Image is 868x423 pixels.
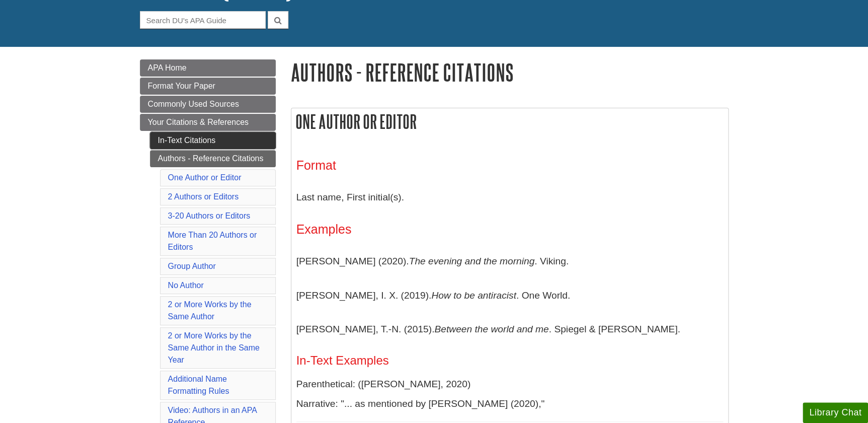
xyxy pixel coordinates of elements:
a: Group Author [168,262,216,270]
h3: Format [296,158,723,173]
p: Last name, First initial(s). [296,183,723,212]
h4: In-Text Examples [296,354,723,367]
i: Between the world and me [434,324,548,334]
a: No Author [168,281,204,290]
p: [PERSON_NAME] (2020). . Viking. [296,247,723,276]
a: Authors - Reference Citations [150,150,276,167]
a: 2 or More Works by the Same Author [168,300,252,321]
span: Commonly Used Sources [148,100,239,108]
span: APA Home [148,63,187,72]
i: How to be antiracist [431,290,516,301]
a: 2 or More Works by the Same Author in the Same Year [168,331,260,364]
a: 2 Authors or Editors [168,192,239,201]
a: Commonly Used Sources [140,96,276,113]
a: Back to Top [833,187,865,201]
button: Library Chat [803,402,868,423]
span: Your Citations & References [148,118,249,126]
h1: Authors - Reference Citations [291,59,729,85]
a: 3-20 Authors or Editors [168,211,251,220]
a: Additional Name Formatting Rules [168,375,229,395]
p: Narrative: "... as mentioned by [PERSON_NAME] (2020)," [296,397,723,411]
span: Format Your Paper [148,82,215,90]
input: Search DU's APA Guide [140,11,266,29]
a: In-Text Citations [150,132,276,149]
p: Parenthetical: ([PERSON_NAME], 2020) [296,377,723,392]
a: Format Your Paper [140,78,276,95]
a: APA Home [140,59,276,77]
p: [PERSON_NAME], I. X. (2019). . One World. [296,281,723,310]
a: One Author or Editor [168,173,242,182]
a: Your Citations & References [140,114,276,131]
p: [PERSON_NAME], T.-N. (2015). . Spiegel & [PERSON_NAME]. [296,315,723,344]
h2: One Author or Editor [291,108,728,135]
h3: Examples [296,222,723,237]
i: The evening and the morning [409,256,534,266]
a: More Than 20 Authors or Editors [168,231,257,251]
